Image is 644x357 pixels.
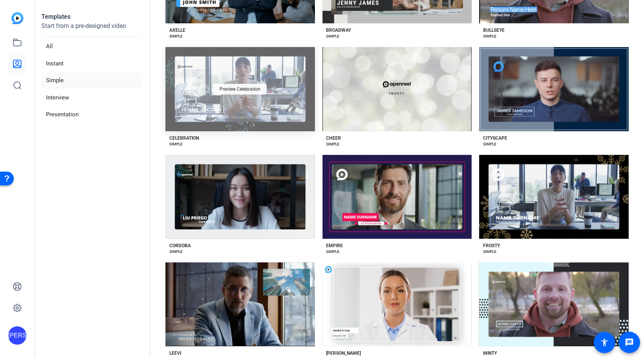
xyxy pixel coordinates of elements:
[41,21,143,37] p: Start from a pre-designed video
[326,249,340,255] div: SIMPLE
[41,73,143,88] li: Simple
[479,47,629,131] button: Template image
[41,39,143,54] li: All
[479,155,629,239] button: Template image
[483,27,505,33] div: BULLSEYE
[326,350,361,356] div: [PERSON_NAME]
[323,262,472,346] button: Template image
[169,249,183,255] div: SIMPLE
[625,338,634,347] mat-icon: message
[169,243,191,249] div: CORDOBA
[169,27,185,33] div: AXELLE
[483,33,497,39] div: SIMPLE
[326,243,343,249] div: EMPIRE
[323,47,472,131] button: Template image
[479,262,629,346] button: Template image
[483,135,507,141] div: CITYSCAPE
[41,107,143,122] li: Presentation
[326,141,340,147] div: SIMPLE
[220,87,261,91] span: Preview Celebration
[169,350,181,356] div: LEEVI
[166,155,315,239] button: Template image
[483,243,500,249] div: FROSTY
[326,27,351,33] div: BROADWAY
[11,12,23,24] img: blue-gradient.svg
[41,90,143,106] li: Interview
[326,135,341,141] div: CHEER
[323,155,472,239] button: Template image
[41,13,70,20] strong: Templates
[600,338,609,347] mat-icon: accessibility
[169,141,183,147] div: SIMPLE
[483,350,497,356] div: MINTY
[326,33,340,39] div: SIMPLE
[483,249,497,255] div: SIMPLE
[166,262,315,346] button: Template image
[169,135,199,141] div: CELEBRATION
[169,33,183,39] div: SIMPLE
[41,56,143,72] li: Instant
[166,47,315,131] button: Template imagePreview Celebration
[483,141,497,147] div: SIMPLE
[8,326,26,345] div: [PERSON_NAME]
